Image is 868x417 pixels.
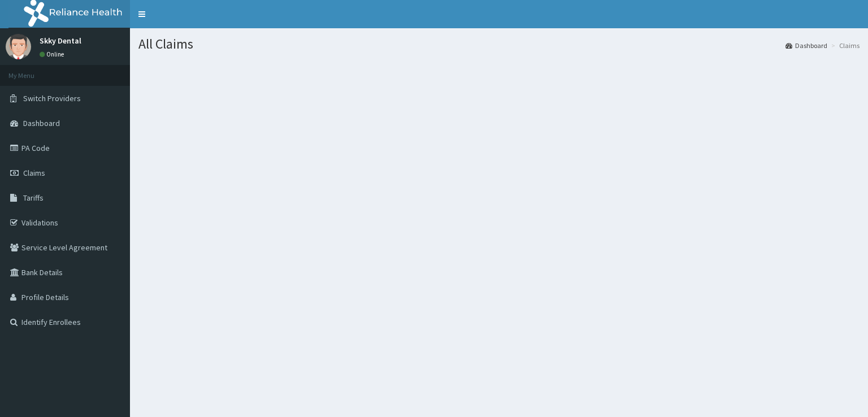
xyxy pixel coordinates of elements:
[785,41,827,50] a: Dashboard
[40,37,81,45] p: Skky Dental
[828,41,860,50] li: Claims
[23,118,60,128] span: Dashboard
[23,168,45,178] span: Claims
[138,37,860,51] h1: All Claims
[23,193,44,203] span: Tariffs
[6,34,31,59] img: User Image
[40,50,67,58] a: Online
[23,93,81,103] span: Switch Providers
